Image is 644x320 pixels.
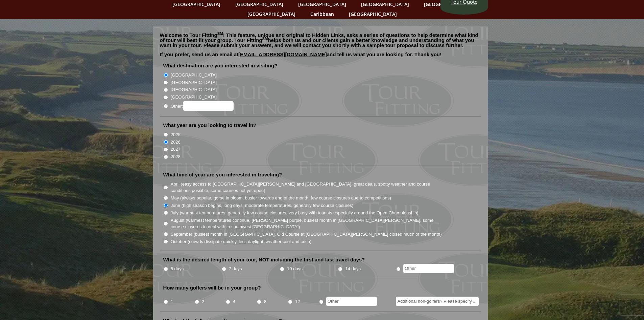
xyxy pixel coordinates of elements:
[171,139,181,146] label: 2026
[171,265,184,272] label: 5 days
[171,231,442,238] label: September (busiest month in [GEOGRAPHIC_DATA], Old Course at [GEOGRAPHIC_DATA][PERSON_NAME] close...
[171,79,217,86] label: [GEOGRAPHIC_DATA]
[171,131,181,138] label: 2025
[163,171,282,178] label: What time of year are you interested in traveling?
[345,265,361,272] label: 14 days
[233,298,235,305] label: 4
[163,284,261,291] label: How many golfers will be in your group?
[287,265,303,272] label: 10 days
[171,217,443,230] label: August (warmest temperatures continue, [PERSON_NAME] purple, busiest month in [GEOGRAPHIC_DATA][P...
[326,297,377,306] input: Other
[238,51,327,57] a: [EMAIL_ADDRESS][DOMAIN_NAME]
[295,298,300,305] label: 12
[160,33,481,48] p: Welcome to Tour Fitting ! This feature, unique and original to Hidden Links, asks a series of que...
[403,264,454,273] input: Other
[171,72,217,79] label: [GEOGRAPHIC_DATA]
[264,298,266,305] label: 8
[163,256,365,263] label: What is the desired length of your tour, NOT including the first and last travel days?
[202,298,204,305] label: 2
[171,101,234,111] label: Other:
[171,94,217,101] label: [GEOGRAPHIC_DATA]
[171,146,181,153] label: 2027
[171,195,391,201] label: May (always popular, gorse in bloom, busier towards end of the month, few course closures due to ...
[183,101,234,111] input: Other:
[171,86,217,93] label: [GEOGRAPHIC_DATA]
[244,9,299,19] a: [GEOGRAPHIC_DATA]
[307,9,337,19] a: Caribbean
[171,202,354,209] label: June (high season begins, long days, moderate temperatures, generally few course closures)
[171,238,312,245] label: October (crowds dissipate quickly, less daylight, weather cool and crisp)
[217,31,223,36] sup: SM
[163,62,278,69] label: What destination are you interested in visiting?
[171,298,173,305] label: 1
[345,9,400,19] a: [GEOGRAPHIC_DATA]
[396,297,479,306] input: Additional non-golfers? Please specify #
[171,181,443,194] label: April (easy access to [GEOGRAPHIC_DATA][PERSON_NAME] and [GEOGRAPHIC_DATA], great deals, spotty w...
[171,210,419,216] label: July (warmest temperatures, generally few course closures, very busy with tourists especially aro...
[229,265,242,272] label: 7 days
[160,52,481,62] p: If you prefer, send us an email at and tell us what you are looking for. Thank you!
[171,153,181,160] label: 2028
[163,122,257,129] label: What year are you looking to travel in?
[262,37,268,41] sup: SM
